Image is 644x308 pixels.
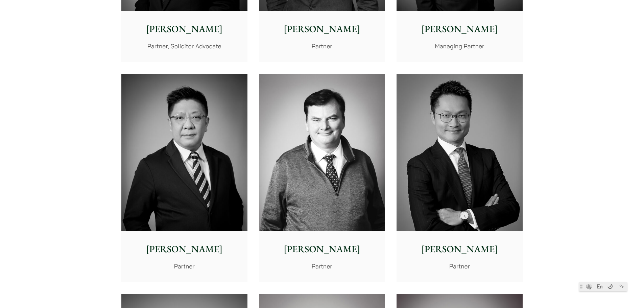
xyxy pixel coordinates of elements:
p: Partner [264,262,380,271]
p: [PERSON_NAME] [264,242,380,256]
p: [PERSON_NAME] [127,242,242,256]
p: Managing Partner [402,42,517,51]
p: Partner [402,262,517,271]
p: Partner [127,262,242,271]
p: [PERSON_NAME] [264,22,380,36]
a: [PERSON_NAME] Partner [259,74,385,283]
p: Partner, Solicitor Advocate [127,42,242,51]
a: [PERSON_NAME] Partner [121,74,247,283]
p: [PERSON_NAME] [402,242,517,256]
a: [PERSON_NAME] Partner [397,74,523,283]
p: [PERSON_NAME] [127,22,242,36]
p: [PERSON_NAME] [402,22,517,36]
p: Partner [264,42,380,51]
